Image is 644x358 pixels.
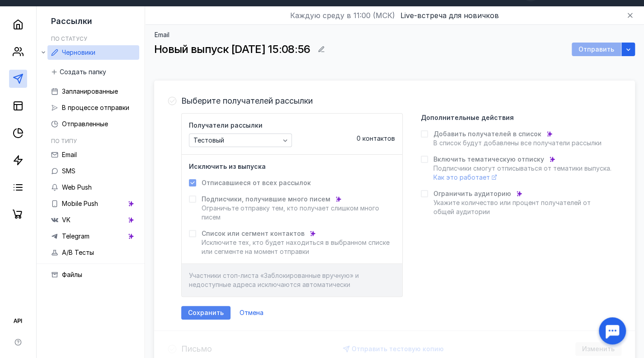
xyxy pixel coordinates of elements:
[357,134,395,142] span: 0 контактов
[433,173,497,181] a: Как это работает
[62,48,95,56] span: Черновики
[47,245,139,260] a: A/B Тесты
[62,151,77,158] span: Email
[62,167,75,175] span: SMS
[62,271,82,278] span: Файлы
[62,200,98,207] span: Mobile Push
[47,267,139,282] a: Файлы
[51,35,87,42] h5: По статусу
[189,162,266,170] h4: Исключить из выпуска
[400,10,499,21] button: Live-встреча для новичков
[47,65,111,79] button: Создать папку
[290,10,395,21] span: Каждую среду в 11:00 (МСК)
[62,104,129,111] span: В процессе отправки
[202,229,305,238] span: Список или сегмент контактов
[62,183,92,191] span: Web Push
[51,16,92,26] span: Рассылки
[62,232,89,240] span: Telegram
[202,239,390,255] span: Исключите тех, кто будет находиться в выбранном списке или сегменте на момент отправки
[47,117,139,131] a: Отправленные
[202,204,379,221] span: Ограничьте отправку тем, кто получает слишком много писем
[433,189,511,198] span: Ограничить аудиторию
[202,195,330,204] span: Подписчики, получившие много писем
[62,87,118,95] span: Запланированные
[400,11,499,20] span: Live-встреча для новичков
[155,31,169,38] a: Email
[154,43,310,56] span: Новый выпуск [DATE] 15:08:56
[181,306,230,320] button: Сохранить
[47,196,139,211] a: Mobile Push
[202,178,311,187] span: Отписавшиеся от всех рассылок
[433,199,591,215] span: Укажите количество или процент получателей от общей аудитории
[421,114,514,121] h4: Дополнительные действия
[189,272,359,288] span: Участники стоп-листа «Заблокированные вручную» и недоступные адреса исключаются автоматически
[47,148,139,162] a: Email
[240,309,263,317] span: Отмена
[433,129,541,138] span: Добавить получателей в список
[62,120,108,128] span: Отправленные
[51,138,77,144] h5: По типу
[188,309,224,317] span: Сохранить
[62,248,94,256] span: A/B Тесты
[433,139,602,147] span: В список будут добавлены все получатели рассылки
[433,155,544,164] span: Включить тематическую отписку
[60,68,106,76] span: Создать папку
[62,216,71,224] span: VK
[181,96,313,105] h4: Выберите получателей рассылки
[235,306,268,320] button: Отмена
[189,134,292,147] button: Тестовый
[47,45,139,60] a: Черновики
[47,229,139,243] a: Telegram
[47,213,139,227] a: VK
[47,84,139,99] a: Запланированные
[433,173,490,181] span: Как это работает
[193,137,224,144] span: Тестовый
[47,100,139,115] a: В процессе отправки
[433,164,611,181] span: Подписчики смогут отписываться от тематики выпуска.
[47,180,139,195] a: Web Push
[47,164,139,178] a: SMS
[189,121,263,130] span: Получатели рассылки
